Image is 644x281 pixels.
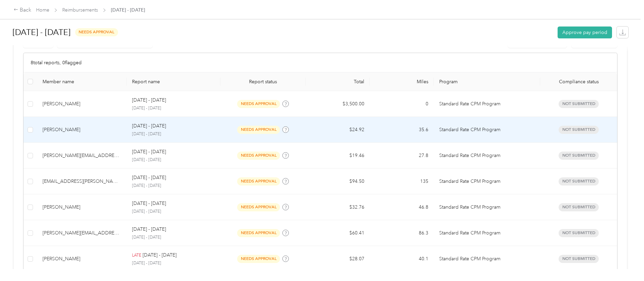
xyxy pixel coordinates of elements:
span: Not submitted [559,255,599,263]
p: Standard Rate CPM Program [439,204,535,211]
div: Back [14,6,31,14]
p: Standard Rate CPM Program [439,152,535,159]
td: $32.76 [306,194,370,220]
th: Report name [127,72,220,91]
p: [DATE] - [DATE] [132,209,215,215]
td: 27.8 [370,143,434,169]
span: needs approval [237,126,280,134]
td: Standard Rate CPM Program [434,143,540,169]
div: [EMAIL_ADDRESS][PERSON_NAME][DOMAIN_NAME] [43,178,121,185]
div: [PERSON_NAME] [43,204,121,211]
span: Not submitted [559,229,599,237]
span: Not submitted [559,126,599,134]
p: Standard Rate CPM Program [439,178,535,185]
a: Home [36,7,49,13]
p: Standard Rate CPM Program [439,229,535,237]
span: needs approval [237,229,280,237]
p: [DATE] - [DATE] [132,174,166,181]
td: $3,500.00 [306,91,370,117]
p: [DATE] - [DATE] [132,260,215,266]
a: Reimbursements [62,7,98,13]
div: Total [311,79,364,85]
div: Miles [375,79,428,85]
td: 86.3 [370,220,434,246]
td: 0 [370,91,434,117]
span: needs approval [237,152,280,159]
p: [DATE] - [DATE] [132,183,215,189]
th: Member name [37,72,127,91]
p: [DATE] - [DATE] [132,122,166,130]
span: needs approval [237,203,280,211]
button: Approve pay period [558,27,612,38]
div: [PERSON_NAME][EMAIL_ADDRESS][PERSON_NAME][DOMAIN_NAME] [43,229,121,237]
span: Compliance status [546,79,612,85]
p: [DATE] - [DATE] [132,200,166,207]
p: Standard Rate CPM Program [439,100,535,108]
td: Standard Rate CPM Program [434,220,540,246]
span: Not submitted [559,177,599,185]
td: $28.07 [306,246,370,272]
td: $60.41 [306,220,370,246]
p: [DATE] - [DATE] [132,105,215,111]
div: [PERSON_NAME] [43,100,121,108]
p: [DATE] - [DATE] [143,251,177,259]
td: Standard Rate CPM Program [434,246,540,272]
span: [DATE] - [DATE] [111,6,145,14]
span: Report status [226,79,300,85]
iframe: Everlance-gr Chat Button Frame [606,243,644,281]
p: Standard Rate CPM Program [439,126,535,134]
p: LATE [132,252,141,259]
span: needs approval [237,100,280,108]
div: [PERSON_NAME] [43,255,121,263]
span: Not submitted [559,100,599,108]
h1: [DATE] - [DATE] [13,24,70,40]
p: [DATE] - [DATE] [132,226,166,233]
td: Standard Rate CPM Program [434,169,540,194]
span: needs approval [237,177,280,185]
td: 135 [370,169,434,194]
th: Program [434,72,540,91]
td: $94.50 [306,169,370,194]
div: [PERSON_NAME][EMAIL_ADDRESS][PERSON_NAME][DOMAIN_NAME] [43,152,121,159]
p: [DATE] - [DATE] [132,234,215,241]
span: Not submitted [559,152,599,159]
td: Standard Rate CPM Program [434,194,540,220]
p: [DATE] - [DATE] [132,96,166,104]
p: Standard Rate CPM Program [439,255,535,263]
span: Not submitted [559,203,599,211]
td: 40.1 [370,246,434,272]
p: [DATE] - [DATE] [132,131,215,137]
div: 8 total reports, 0 flagged [23,53,617,72]
td: $19.46 [306,143,370,169]
td: Standard Rate CPM Program [434,91,540,117]
td: Standard Rate CPM Program [434,117,540,143]
span: needs approval [75,28,118,36]
td: 46.8 [370,194,434,220]
div: [PERSON_NAME] [43,126,121,134]
div: Member name [43,79,121,85]
p: [DATE] - [DATE] [132,157,215,163]
p: [DATE] - [DATE] [132,148,166,156]
td: $24.92 [306,117,370,143]
span: needs approval [237,255,280,263]
td: 35.6 [370,117,434,143]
